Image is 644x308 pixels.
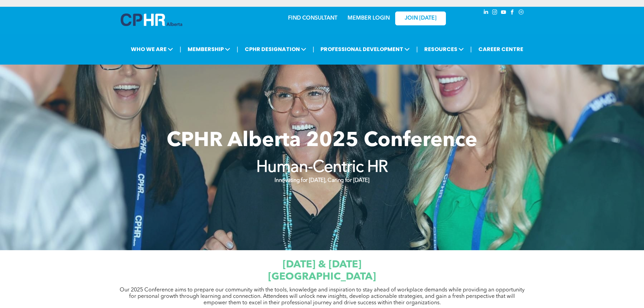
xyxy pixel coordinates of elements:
a: CAREER CENTRE [476,43,525,55]
a: linkedin [482,8,490,18]
a: Social network [518,8,525,18]
img: A blue and white logo for cp alberta [121,14,182,26]
span: CPHR DESIGNATION [243,43,308,55]
span: Our 2025 Conference aims to prepare our community with the tools, knowledge and inspiration to st... [120,287,525,306]
li: | [416,42,418,56]
a: JOIN [DATE] [395,11,446,25]
span: PROFESSIONAL DEVELOPMENT [318,43,412,55]
a: instagram [491,8,499,18]
li: | [470,42,472,56]
span: [DATE] & [DATE] [283,260,361,270]
a: MEMBER LOGIN [348,16,390,21]
li: | [313,42,314,56]
span: JOIN [DATE] [405,15,436,22]
li: | [237,42,238,56]
strong: Human-Centric HR [256,160,388,176]
strong: Innovating for [DATE], Caring for [DATE] [275,178,369,183]
span: CPHR Alberta 2025 Conference [167,131,477,151]
span: WHO WE ARE [129,43,175,55]
span: MEMBERSHIP [186,43,232,55]
span: [GEOGRAPHIC_DATA] [268,272,376,282]
a: facebook [509,8,516,18]
a: FIND CONSULTANT [288,16,337,21]
span: RESOURCES [422,43,466,55]
a: youtube [500,8,507,18]
li: | [180,42,181,56]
